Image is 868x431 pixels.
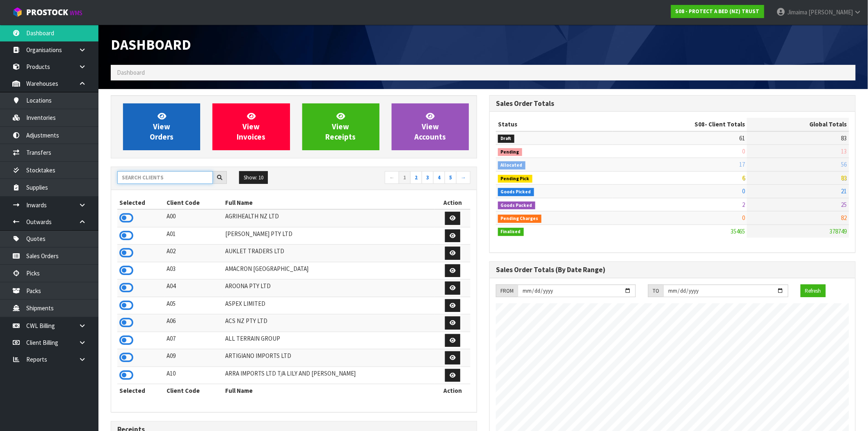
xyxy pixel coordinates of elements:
[841,134,847,142] span: 83
[223,227,435,245] td: [PERSON_NAME] PTY LTD
[841,160,847,168] span: 56
[223,332,435,349] td: ALL TERRAIN GROUP
[117,384,164,397] th: Selected
[117,171,213,184] input: Search clients
[326,111,356,142] span: View Receipts
[742,174,745,182] span: 6
[496,266,849,274] h3: Sales Order Totals (By Date Range)
[223,384,435,397] th: Full Name
[70,9,82,17] small: WMS
[742,201,745,209] span: 2
[164,209,223,227] td: A00
[841,174,847,182] span: 83
[385,171,399,184] a: ←
[123,103,200,150] a: ViewOrders
[117,196,164,209] th: Selected
[26,7,68,18] span: ProStock
[164,297,223,314] td: A05
[223,314,435,332] td: ACS NZ PTY LTD
[739,134,745,142] span: 61
[435,196,471,209] th: Action
[841,147,847,155] span: 13
[150,111,174,142] span: View Orders
[223,245,435,262] td: AUKLET TRADERS LTD
[742,214,745,222] span: 0
[496,284,518,298] div: FROM
[237,111,265,142] span: View Invoices
[809,8,853,16] span: [PERSON_NAME]
[498,228,524,236] span: Finalised
[164,367,223,384] td: A10
[223,209,435,227] td: AGRIHEALTH NZ LTD
[410,171,422,184] a: 2
[498,175,532,183] span: Pending Pick
[223,196,435,209] th: Full Name
[841,187,847,195] span: 21
[223,367,435,384] td: ARRA IMPORTS LTD T/A LILY AND [PERSON_NAME]
[671,5,764,18] a: S08 - PROTECT A BED (NZ) TRUST
[498,135,514,143] span: Draft
[648,284,663,298] div: TO
[414,111,446,142] span: View Accounts
[164,280,223,297] td: A04
[164,384,223,397] th: Client Code
[498,148,522,156] span: Pending
[117,69,145,76] span: Dashboard
[164,245,223,262] td: A02
[445,171,457,184] a: 5
[435,384,471,397] th: Action
[676,8,760,15] strong: S08 - PROTECT A BED (NZ) TRUST
[496,100,849,108] h3: Sales Order Totals
[841,201,847,209] span: 25
[111,36,191,53] span: Dashboard
[498,202,535,210] span: Goods Packed
[164,196,223,209] th: Client Code
[212,103,290,150] a: ViewInvoices
[223,349,435,367] td: ARTIGIANO IMPORTS LTD
[164,349,223,367] td: A09
[300,171,471,186] nav: Page navigation
[731,227,745,235] span: 35465
[422,171,434,184] a: 3
[801,284,826,298] button: Refresh
[742,187,745,195] span: 0
[223,262,435,280] td: AMACRON [GEOGRAPHIC_DATA]
[392,103,469,150] a: ViewAccounts
[742,147,745,155] span: 0
[739,160,745,168] span: 17
[12,7,23,17] img: cube-alt.png
[498,188,534,196] span: Goods Picked
[830,227,847,235] span: 378749
[164,227,223,245] td: A01
[496,118,613,131] th: Status
[787,8,807,16] span: Jimaima
[239,171,268,184] button: Show: 10
[302,103,379,150] a: ViewReceipts
[498,215,541,223] span: Pending Charges
[498,161,525,170] span: Allocated
[694,120,705,128] span: S08
[164,332,223,349] td: A07
[841,214,847,222] span: 82
[456,171,471,184] a: →
[164,262,223,280] td: A03
[223,297,435,314] td: ASPEX LIMITED
[433,171,445,184] a: 4
[613,118,747,131] th: - Client Totals
[747,118,849,131] th: Global Totals
[399,171,411,184] a: 1
[164,314,223,332] td: A06
[223,280,435,297] td: AROONA PTY LTD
